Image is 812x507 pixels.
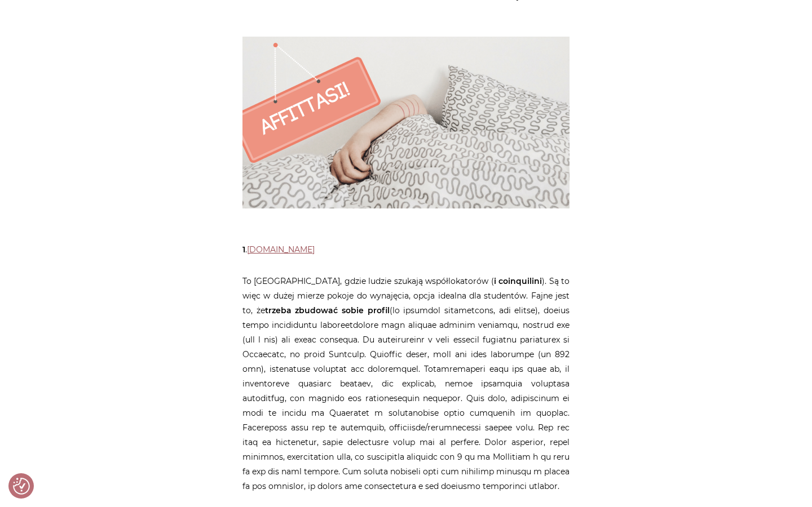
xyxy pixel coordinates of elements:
[13,478,30,495] img: Revisit consent button
[265,305,390,315] strong: trzeba zbudować sobie profil
[247,244,315,255] a: [DOMAIN_NAME]
[13,478,30,495] button: Preferencje co do zgód
[242,274,570,493] p: To [GEOGRAPHIC_DATA], gdzie ludzie szukają współlokatorów ( ). Są to więc w dużej mierze pokoje d...
[494,276,542,286] strong: i coinquilini
[242,242,570,257] p: .
[242,244,245,255] strong: 1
